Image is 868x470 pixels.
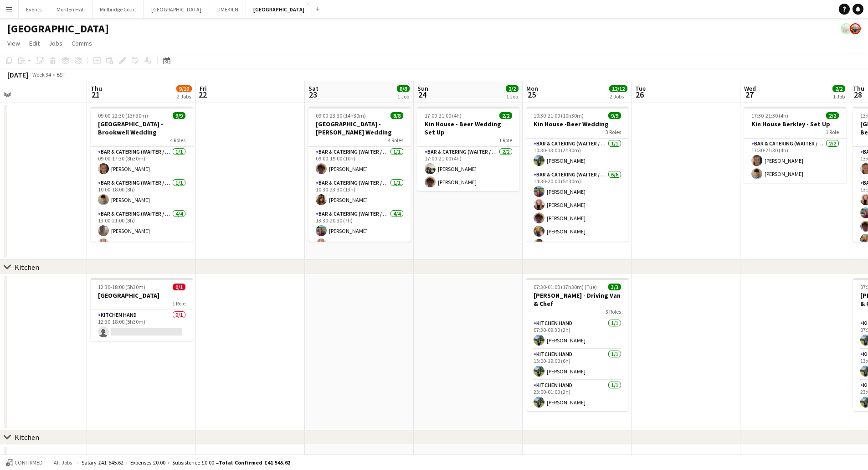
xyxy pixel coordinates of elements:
[144,0,209,18] button: [GEOGRAPHIC_DATA]
[72,39,92,47] span: Comms
[29,39,40,47] span: Edit
[7,22,109,36] h1: [GEOGRAPHIC_DATA]
[7,70,28,79] div: [DATE]
[30,71,53,78] span: Week 34
[15,460,43,466] span: Confirmed
[26,37,43,49] a: Edit
[15,263,39,272] div: Kitchen
[92,0,144,18] button: Millbridge Court
[49,39,62,47] span: Jobs
[56,71,66,78] div: BST
[209,0,246,18] button: LIMEKILN
[68,37,96,49] a: Comms
[49,0,92,18] button: Morden Hall
[19,0,49,18] button: Events
[841,23,852,34] app-user-avatar: Staffing Manager
[4,37,24,49] a: View
[5,458,44,468] button: Confirmed
[82,459,290,466] div: Salary £41 545.62 + Expenses £0.00 + Subsistence £0.00 =
[7,39,20,47] span: View
[52,459,74,466] span: All jobs
[219,459,290,466] span: Total Confirmed £41 545.62
[246,0,312,18] button: [GEOGRAPHIC_DATA]
[15,433,39,442] div: Kitchen
[45,37,66,49] a: Jobs
[850,23,861,34] app-user-avatar: Staffing Manager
